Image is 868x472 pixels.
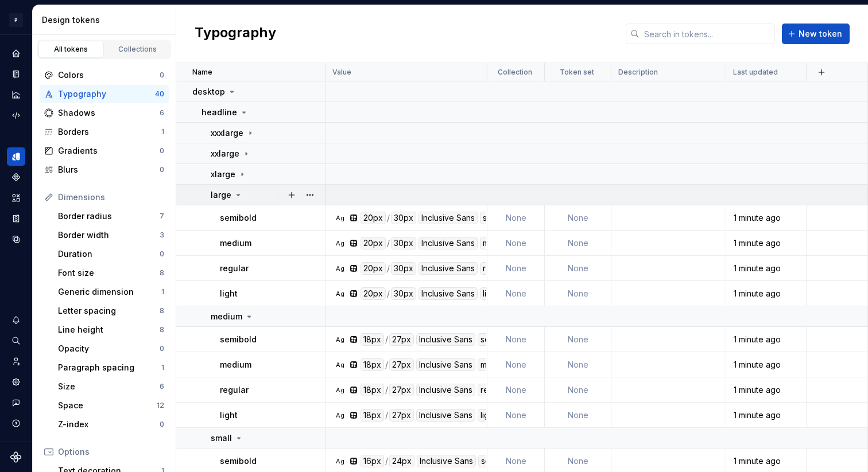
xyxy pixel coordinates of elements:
[733,68,778,77] p: Last updated
[42,14,171,26] div: Design tokens
[391,237,416,249] div: 30px
[361,237,386,249] div: 20px
[58,229,160,241] div: Border width
[40,142,169,160] a: Gradients0
[416,358,475,371] div: Inclusive Sans
[161,363,164,372] div: 1
[418,237,478,249] div: Inclusive Sans
[416,384,475,396] div: Inclusive Sans
[389,358,414,371] div: 27px
[53,415,169,434] a: Z-index0
[53,264,169,282] a: Font size8
[335,213,344,223] div: Ag
[387,287,390,300] div: /
[220,409,238,421] p: light
[7,331,25,350] button: Search ⌘K
[58,305,160,317] div: Letter spacing
[727,212,805,224] div: 1 minute ago
[9,13,23,27] div: P
[545,231,611,256] td: None
[727,455,805,467] div: 1 minute ago
[335,385,344,395] div: Ag
[385,455,388,467] div: /
[560,68,594,77] p: Token set
[7,230,25,248] div: Data sources
[480,237,515,249] div: medium
[335,264,344,273] div: Ag
[7,106,25,124] div: Code automation
[487,231,545,256] td: None
[391,262,416,275] div: 30px
[391,212,416,224] div: 30px
[58,145,160,157] div: Gradients
[727,359,805,370] div: 1 minute ago
[7,373,25,391] a: Settings
[58,126,161,138] div: Borders
[361,262,386,275] div: 20px
[498,68,532,77] p: Collection
[545,352,611,377] td: None
[195,24,276,44] h2: Typography
[2,7,30,32] button: P
[42,45,100,54] div: All tokens
[487,377,545,403] td: None
[335,239,344,248] div: Ag
[799,28,842,40] span: New token
[58,419,160,430] div: Z-index
[220,263,249,274] p: regular
[7,65,25,83] a: Documentation
[7,147,25,166] div: Design tokens
[58,248,160,260] div: Duration
[53,226,169,244] a: Border width3
[418,212,478,224] div: Inclusive Sans
[417,455,476,467] div: Inclusive Sans
[58,400,157,411] div: Space
[220,288,238,299] p: light
[160,306,164,315] div: 8
[332,68,351,77] p: Value
[58,286,161,298] div: Generic dimension
[418,262,478,275] div: Inclusive Sans
[416,333,475,346] div: Inclusive Sans
[545,327,611,352] td: None
[361,409,384,422] div: 18px
[160,231,164,240] div: 3
[487,403,545,428] td: None
[389,333,414,346] div: 27px
[53,340,169,358] a: Opacity0
[40,85,169,103] a: Typography40
[387,237,390,249] div: /
[7,209,25,228] div: Storybook stories
[545,205,611,231] td: None
[53,207,169,225] a: Border radius7
[478,455,518,467] div: semibold
[220,212,257,224] p: semibold
[53,245,169,263] a: Duration0
[53,321,169,339] a: Line height8
[7,189,25,207] a: Assets
[7,85,25,104] a: Analytics
[211,169,235,180] p: xlarge
[220,384,249,396] p: regular
[160,344,164,353] div: 0
[160,420,164,429] div: 0
[545,256,611,281] td: None
[387,262,390,275] div: /
[160,325,164,334] div: 8
[58,192,164,203] div: Dimensions
[7,44,25,63] div: Home
[487,281,545,306] td: None
[335,335,344,344] div: Ag
[361,384,384,396] div: 18px
[211,189,231,201] p: large
[10,451,22,463] svg: Supernova Logo
[385,333,388,346] div: /
[7,393,25,412] div: Contact support
[7,311,25,329] button: Notifications
[160,382,164,391] div: 6
[58,324,160,336] div: Line height
[361,212,386,224] div: 20px
[480,287,501,300] div: light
